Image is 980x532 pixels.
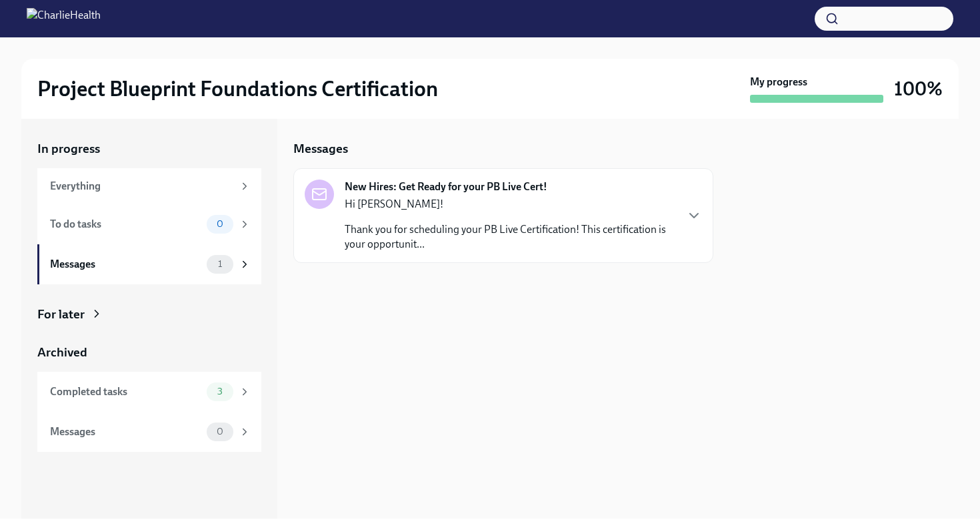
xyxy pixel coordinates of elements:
[50,425,201,439] div: Messages
[209,386,231,396] span: 3
[345,197,675,212] p: Hi [PERSON_NAME]!
[209,219,231,229] span: 0
[50,179,233,194] div: Everything
[37,75,438,102] h2: Project Blueprint Foundations Certification
[37,244,261,284] a: Messages1
[293,140,348,158] h5: Messages
[210,259,230,269] span: 1
[37,372,261,412] a: Completed tasks3
[50,217,201,232] div: To do tasks
[750,75,807,89] strong: My progress
[37,412,261,452] a: Messages0
[37,306,261,323] a: For later
[345,222,675,252] p: Thank you for scheduling your PB Live Certification! This certification is your opportunit...
[37,168,261,204] a: Everything
[345,180,547,194] strong: New Hires: Get Ready for your PB Live Cert!
[894,77,943,101] h3: 100%
[37,344,261,361] a: Archived
[37,306,85,323] div: For later
[27,8,101,29] img: CharlieHealth
[37,204,261,244] a: To do tasks0
[50,257,201,272] div: Messages
[209,427,231,437] span: 0
[50,384,201,399] div: Completed tasks
[37,140,261,158] a: In progress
